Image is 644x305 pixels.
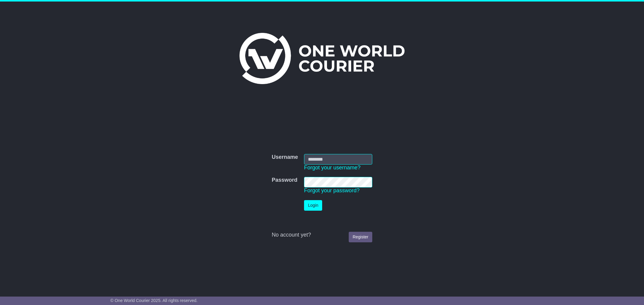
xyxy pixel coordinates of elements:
[304,165,360,171] a: Forgot your username?
[304,187,360,193] a: Forgot your password?
[239,33,404,84] img: One World
[111,298,198,303] span: © One World Courier 2025. All rights reserved.
[349,232,372,242] a: Register
[304,200,322,211] button: Login
[272,232,372,238] div: No account yet?
[272,177,297,184] label: Password
[272,154,298,161] label: Username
